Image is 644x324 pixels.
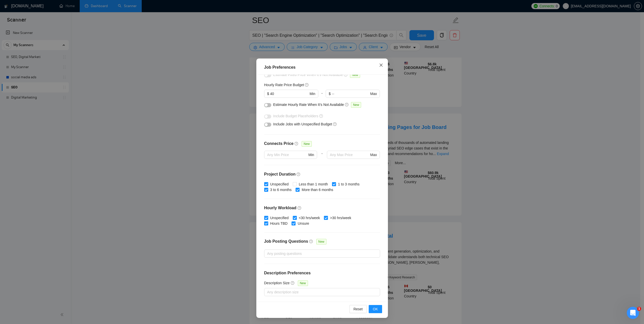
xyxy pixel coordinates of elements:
input: Any Max Price [330,152,369,158]
button: OK [369,305,382,313]
span: >30 hrs/week [328,215,353,221]
span: Unspecified [268,215,291,221]
span: Unsure [296,221,311,226]
button: Reset [349,305,367,313]
span: New [302,141,312,147]
span: $ [267,91,269,97]
span: New [298,280,308,286]
span: Min [308,152,314,158]
span: New [351,102,361,108]
span: question-circle [309,239,313,243]
h4: Hourly Workload [264,205,380,211]
span: 1 to 3 months [336,181,362,187]
span: question-circle [345,103,349,107]
span: Include Jobs with Unspecified Budget [273,122,332,126]
span: Unspecified [268,181,291,187]
h4: Project Duration [264,171,380,177]
span: Hours TBD [268,221,290,226]
span: question-circle [319,114,323,118]
span: question-circle [298,206,302,210]
span: question-circle [291,281,295,285]
span: Max [370,91,377,97]
span: question-circle [305,83,309,87]
span: Estimate Hourly Rate When It’s Not Available [273,103,344,107]
span: 1 [637,307,641,311]
span: OK [373,306,378,312]
span: Reset [354,306,363,312]
span: New [350,72,360,78]
input: 0 [270,91,308,97]
div: - [317,151,327,165]
span: question-circle [295,142,299,146]
span: Min [309,91,315,97]
h4: Job Posting Questions [264,238,308,244]
span: Max [370,152,377,158]
div: - [318,90,326,102]
span: question-circle [297,172,301,176]
span: <30 hrs/week [297,215,322,221]
div: Job Preferences [264,64,380,70]
span: question-circle [333,122,337,126]
input: ∞ [332,91,369,97]
h5: Hourly Rate Price Budget [264,82,304,88]
button: Close [374,59,388,72]
span: More than 6 months [300,187,335,193]
span: Less than 1 month [297,181,330,187]
h4: Connects Price [264,141,294,147]
span: close [379,63,383,67]
iframe: Intercom live chat [627,307,639,319]
span: Estimate Fixed Price When It’s Not Available [273,73,343,77]
h4: Description Preferences [264,270,380,276]
span: Include Budget Placeholders [273,114,318,118]
span: $ [329,91,331,97]
h5: Description Size [264,280,290,286]
span: 3 to 6 months [268,187,294,193]
input: Any Min Price [267,152,307,158]
span: question-circle [344,73,348,77]
span: New [316,239,326,244]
